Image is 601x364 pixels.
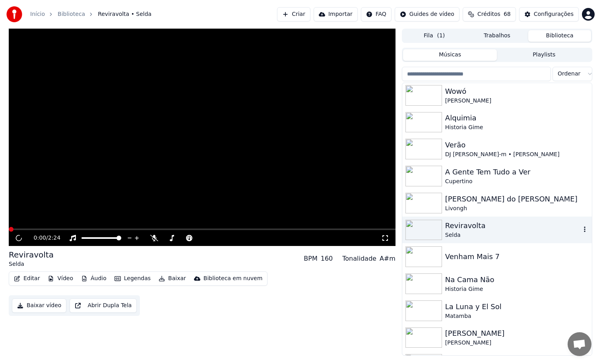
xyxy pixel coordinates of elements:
[277,7,310,21] button: Criar
[497,49,591,61] button: Playlists
[504,10,511,18] span: 68
[30,10,45,18] a: Início
[403,49,497,61] button: Músicas
[477,10,500,18] span: Créditos
[445,220,581,231] div: Reviravolta
[361,7,392,21] button: FAQ
[12,298,66,313] button: Baixar vídeo
[445,97,589,105] div: [PERSON_NAME]
[558,70,580,78] span: Ordenar
[519,7,579,21] button: Configurações
[445,339,589,347] div: [PERSON_NAME]
[78,273,110,284] button: Áudio
[445,205,589,213] div: Livongh
[48,234,60,242] span: 2:24
[445,86,589,97] div: Wowó
[403,30,466,42] button: Fila
[98,10,151,18] span: Reviravolta • Selda
[304,254,317,263] div: BPM
[445,328,589,339] div: [PERSON_NAME]
[111,273,154,284] button: Legendas
[445,178,589,186] div: Cupertino
[45,273,76,284] button: Vídeo
[445,151,589,159] div: DJ [PERSON_NAME]-m • [PERSON_NAME]
[155,273,189,284] button: Baixar
[534,10,574,18] div: Configurações
[9,260,54,268] div: Selda
[445,139,589,151] div: Verão
[437,32,445,40] span: ( 1 )
[445,194,589,205] div: [PERSON_NAME] do [PERSON_NAME]
[445,124,589,132] div: Historia Gime
[445,251,589,262] div: Venham Mais 7
[463,7,516,21] button: Créditos68
[314,7,358,21] button: Importar
[58,10,85,18] a: Biblioteca
[342,254,376,263] div: Tonalidade
[445,274,589,285] div: Na Cama Não
[34,234,46,242] span: 0:00
[466,30,529,42] button: Trabalhos
[445,112,589,124] div: Alquimia
[568,332,591,356] a: Conversa aberta
[34,234,53,242] div: /
[395,7,459,21] button: Guides de vídeo
[204,275,263,283] div: Biblioteca em nuvem
[445,301,589,312] div: La Luna y El Sol
[30,10,151,18] nav: breadcrumb
[6,6,22,22] img: youka
[9,249,54,260] div: Reviravolta
[445,285,589,293] div: Historia Gime
[528,30,591,42] button: Biblioteca
[380,254,395,263] div: A#m
[445,312,589,320] div: Matamba
[445,231,581,239] div: Selda
[70,298,137,313] button: Abrir Dupla Tela
[445,167,589,178] div: A Gente Tem Tudo a Ver
[11,273,43,284] button: Editar
[321,254,333,263] div: 160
